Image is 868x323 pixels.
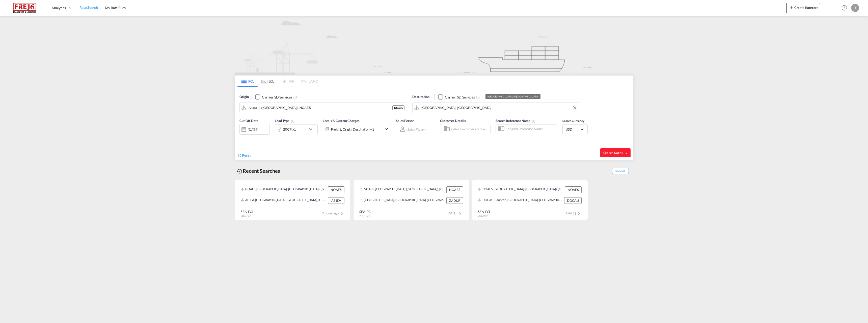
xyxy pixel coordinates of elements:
md-input-container: Alesund (Aalesund), NOAES [240,103,407,113]
span: Rate Search [79,5,98,10]
md-icon: icon-plus 400-fg [788,5,794,11]
span: [DATE] [565,211,582,215]
md-icon: icon-chevron-right [339,211,345,217]
md-datepicker: Select [239,134,243,141]
md-icon: icon-chevron-right [457,211,463,217]
span: USD [566,127,580,132]
input: Search by Port [249,104,392,112]
div: Freight Origin Destination Factory Stuffingicon-chevron-down [323,124,391,134]
span: My Rate Files [105,6,126,10]
span: 20GP x 1 [359,214,370,217]
img: 586607c025bf11f083711d99603023e7.png [8,2,42,14]
div: Carrier SD Services [262,95,292,100]
span: Locals & Custom Charges [323,119,360,123]
div: [GEOGRAPHIC_DATA], [GEOGRAPHIC_DATA] [487,94,538,99]
md-icon: icon-chevron-right [576,211,582,217]
div: DOCAU [564,197,582,204]
div: [DATE] [248,127,258,132]
md-tab-item: LCL [258,76,278,87]
recent-search-card: NOAES, [GEOGRAPHIC_DATA] ([GEOGRAPHIC_DATA]), [GEOGRAPHIC_DATA], [GEOGRAPHIC_DATA], [GEOGRAPHIC_D... [235,180,351,220]
md-icon: icon-refresh [237,153,242,158]
md-icon: Unchecked: Search for CY (Container Yard) services for all selected carriers.Checked : Search for... [476,95,480,99]
span: Customer Details [440,119,466,123]
div: NOAES [392,105,404,110]
span: [DATE] [447,211,463,215]
div: icon-refreshReset [237,153,251,158]
div: Recent Searches [235,165,282,177]
button: Search Ratesicon-arrow-right [600,148,631,157]
md-icon: icon-arrow-right [624,151,628,155]
span: Help [840,4,849,12]
div: NOAES, Alesund (Aalesund), Norway, Northern Europe, Europe [360,186,445,193]
span: Cut Off Date [239,119,258,123]
input: Search by Port [421,104,577,112]
div: SEA-FCL [478,209,491,214]
span: Sales Person [396,119,414,123]
md-icon: icon-backup-restore [237,168,243,174]
md-pagination-wrapper: Use the left and right arrow keys to navigate between tabs [237,76,318,87]
div: DOCAU, Caucedo, Dominican Republic, Caribbean, Americas [478,197,563,204]
span: Search Rates [603,151,628,155]
div: NOAES [446,186,463,193]
div: Help [840,4,851,13]
div: J [851,4,859,12]
div: [DATE] [239,124,270,135]
div: NOAES [328,186,344,193]
span: Origin [239,94,249,100]
div: Origin Checkbox No InkUnchecked: Search for CY (Container Yard) services for all selected carrier... [235,87,633,160]
span: 20GP x 1 [241,214,251,217]
md-checkbox: Checkbox No Ink [255,94,292,100]
input: Search Reference Name [505,125,557,133]
div: NOAES [565,186,582,193]
span: Load Type [275,119,295,123]
input: Enter Customer Details [451,125,489,133]
div: 20GP x1icon-chevron-down [275,124,318,134]
md-checkbox: Checkbox No Ink [438,94,475,100]
span: 2 hours ago [322,211,345,215]
md-icon: Select multiple loads to view rates [291,119,295,123]
div: SEA-FCL [241,209,254,214]
button: Clear Input [571,104,579,112]
div: AEJEA, Jebel Ali, United Arab Emirates, Middle East, Middle East [241,197,327,204]
md-icon: icon-chevron-down [308,126,316,132]
span: Reset [242,153,251,157]
md-select: Select Currency: $ USDUnited States Dollar [565,126,585,133]
md-input-container: Jebel Ali, AEJEA [413,103,580,113]
md-icon: Unchecked: Search for CY (Container Yard) services for all selected carriers.Checked : Search for... [293,95,297,99]
span: 20GP x 1 [478,214,489,217]
div: AEJEA [328,197,344,204]
span: Search Currency [562,119,584,123]
md-tab-item: FCL [237,76,258,87]
span: Show All [612,168,629,174]
div: ZADUR, Durban, South Africa, Southern Africa, Africa [360,197,445,204]
md-select: Sales Person [407,126,426,133]
div: NOAES, Alesund (Aalesund), Norway, Northern Europe, Europe [241,186,327,193]
div: Freight Origin Destination Factory Stuffing [331,126,374,133]
div: 20GP x1 [283,126,296,133]
span: Destination [412,94,429,100]
span: Search Reference Name [496,119,536,123]
img: new-FCL.png [235,16,633,75]
recent-search-card: NOAES, [GEOGRAPHIC_DATA] ([GEOGRAPHIC_DATA]), [GEOGRAPHIC_DATA], [GEOGRAPHIC_DATA], [GEOGRAPHIC_D... [353,180,469,220]
div: SEA-FCL [359,209,372,214]
div: ZADUR [446,197,463,204]
div: NOAES, Alesund (Aalesund), Norway, Northern Europe, Europe [478,186,564,193]
span: Analytics [51,5,66,10]
recent-search-card: NOAES, [GEOGRAPHIC_DATA] ([GEOGRAPHIC_DATA]), [GEOGRAPHIC_DATA], [GEOGRAPHIC_DATA], [GEOGRAPHIC_D... [472,180,588,220]
md-icon: icon-chevron-down [383,126,389,132]
div: Carrier SD Services [445,95,475,100]
md-icon: Your search will be saved by the below given name [532,119,536,123]
button: icon-plus 400-fgCreate Ratecard [786,3,820,13]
